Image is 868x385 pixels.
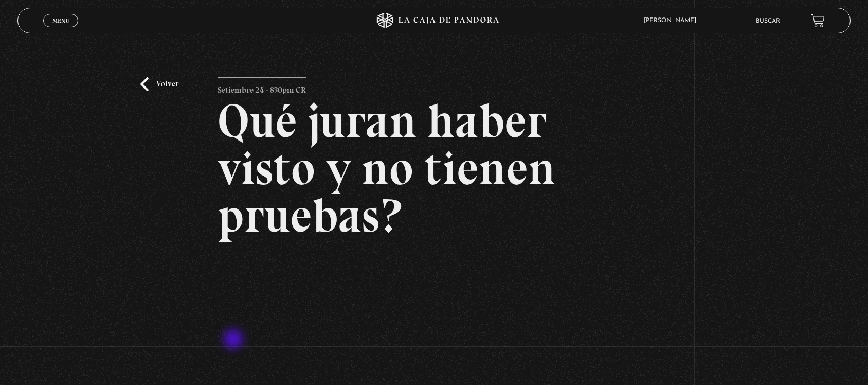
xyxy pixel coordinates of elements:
a: Volver [140,77,178,91]
span: Cerrar [49,26,73,33]
p: Setiembre 24 - 830pm CR [218,77,306,98]
h2: Qué juran haber visto y no tienen pruebas? [218,97,651,239]
a: Buscar [756,18,780,24]
a: View your shopping cart [811,13,825,27]
span: [PERSON_NAME] [639,17,707,24]
span: Menu [52,17,69,24]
